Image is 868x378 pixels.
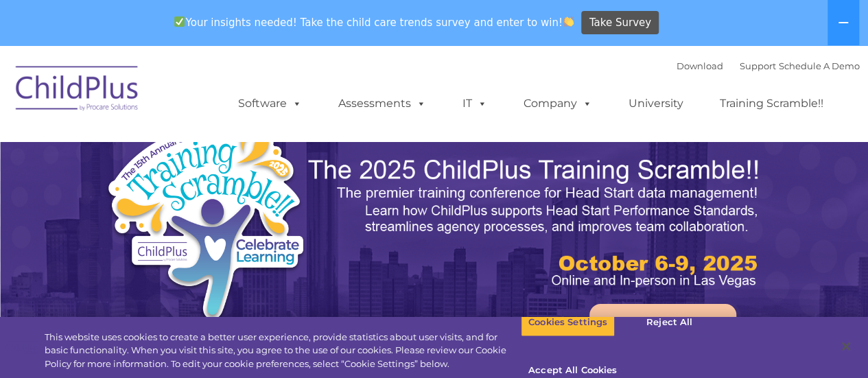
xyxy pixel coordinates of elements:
font: | [677,60,860,71]
a: Learn More [589,304,736,342]
a: Software [224,90,316,117]
a: Download [677,60,723,71]
button: Cookies Settings [521,308,615,337]
span: Phone number [191,147,249,157]
button: Reject All [626,308,712,337]
img: ✅ [174,16,185,27]
span: Last name [191,91,233,101]
div: This website uses cookies to create a better user experience, provide statistics about user visit... [45,331,521,371]
a: Schedule A Demo [779,60,860,71]
img: 👏 [563,16,574,27]
img: ChildPlus by Procare Solutions [9,56,146,125]
span: Your insights needed! Take the child care trends survey and enter to win! [169,9,580,36]
a: University [615,90,697,117]
a: Support [740,60,776,71]
a: IT [449,90,501,117]
a: Assessments [325,90,440,117]
span: Take Survey [589,11,651,35]
a: Company [510,90,606,117]
a: Take Survey [581,11,659,35]
button: Close [831,331,861,362]
a: Training Scramble!! [706,90,837,117]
